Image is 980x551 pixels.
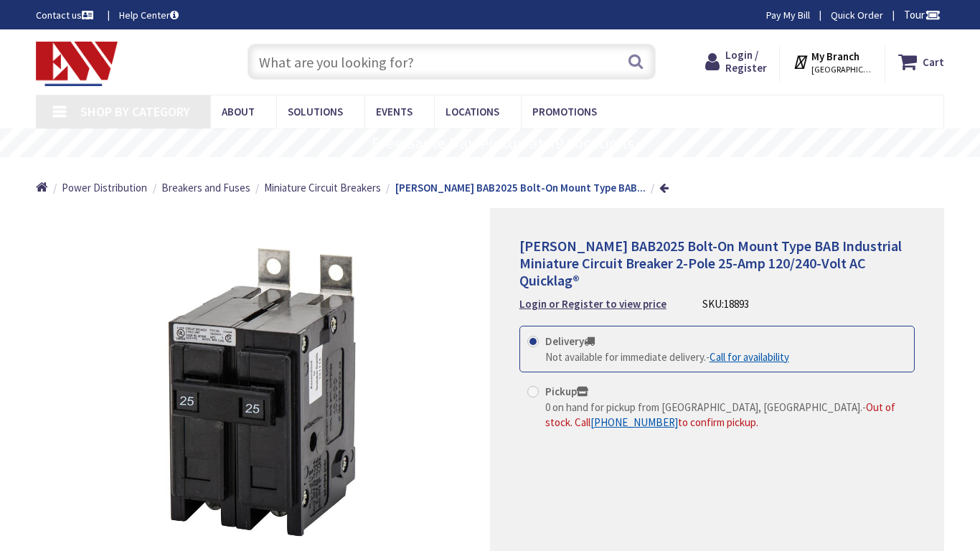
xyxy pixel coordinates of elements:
[904,8,941,22] span: Tour
[36,8,96,22] a: Contact us
[264,181,381,194] span: Miniature Circuit Breakers
[264,180,381,195] a: Miniature Circuit Breakers
[248,44,656,80] input: What are you looking for?
[119,8,179,22] a: Help Center
[545,400,907,430] div: -
[923,49,944,75] strong: Cart
[62,180,147,195] a: Power Distribution
[376,105,413,118] span: Events
[161,181,250,194] span: Breakers and Fuses
[109,235,418,544] img: Eaton BAB2025 Bolt-On Mount Type BAB Industrial Miniature Circuit Breaker 2-Pole 25-Amp 120/240-V...
[898,49,944,75] a: Cart
[288,105,343,118] span: Solutions
[36,42,118,86] img: Electrical Wholesalers, Inc.
[724,297,749,311] span: 18893
[532,105,597,118] span: Promotions
[446,105,499,118] span: Locations
[590,415,678,430] a: [PHONE_NUMBER]
[545,334,595,348] strong: Delivery
[766,8,810,22] a: Pay My Bill
[705,49,767,75] a: Login / Register
[725,48,767,75] span: Login / Register
[62,181,147,194] span: Power Distribution
[811,50,859,63] strong: My Branch
[545,385,588,398] strong: Pickup
[702,296,749,311] div: SKU:
[519,237,902,289] span: [PERSON_NAME] BAB2025 Bolt-On Mount Type BAB Industrial Miniature Circuit Breaker 2-Pole 25-Amp 1...
[831,8,883,22] a: Quick Order
[372,136,634,151] rs-layer: Free Same Day Pickup at 19 Locations
[545,350,706,364] span: Not available for immediate delivery.
[793,49,872,75] div: My Branch [GEOGRAPHIC_DATA], [GEOGRAPHIC_DATA]
[710,349,789,364] a: Call for availability
[80,103,190,120] span: Shop By Category
[395,181,646,194] strong: [PERSON_NAME] BAB2025 Bolt-On Mount Type BAB...
[811,64,872,75] span: [GEOGRAPHIC_DATA], [GEOGRAPHIC_DATA]
[519,297,666,311] strong: Login or Register to view price
[222,105,255,118] span: About
[545,349,789,364] div: -
[161,180,250,195] a: Breakers and Fuses
[519,296,666,311] a: Login or Register to view price
[545,400,862,414] span: 0 on hand for pickup from [GEOGRAPHIC_DATA], [GEOGRAPHIC_DATA].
